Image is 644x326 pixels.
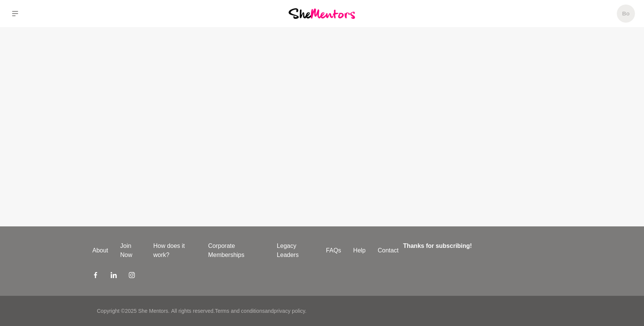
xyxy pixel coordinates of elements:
[622,10,630,17] h5: Bo
[289,8,355,18] img: She Mentors Logo
[129,272,135,281] a: Instagram
[320,246,347,255] a: FAQs
[347,246,372,255] a: Help
[202,241,271,260] a: Corporate Memberships
[171,307,306,315] p: All rights reserved. and .
[215,308,265,314] a: Terms and conditions
[111,272,117,281] a: LinkedIn
[147,241,202,260] a: How does it work?
[403,241,547,251] h4: Thanks for subscribing!
[372,246,405,255] a: Contact
[93,272,99,281] a: Facebook
[617,5,635,23] a: Bo
[274,308,305,314] a: privacy policy
[86,246,114,255] a: About
[271,241,320,260] a: Legacy Leaders
[114,241,147,260] a: Join Now
[97,307,170,315] p: Copyright © 2025 She Mentors .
